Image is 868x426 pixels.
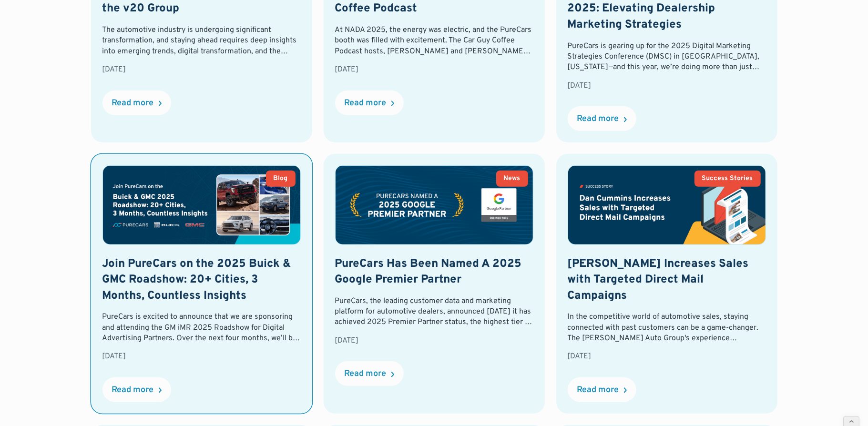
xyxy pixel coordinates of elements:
[568,81,766,91] div: [DATE]
[702,175,753,182] div: Success Stories
[335,64,533,75] div: [DATE]
[568,41,766,73] div: PureCars is gearing up for the 2025 Digital Marketing Strategies Conference (DMSC) in [GEOGRAPHIC...
[102,351,301,362] div: [DATE]
[91,154,312,414] a: BlogJoin PureCars on the 2025 Buick & GMC Roadshow: 20+ Cities, 3 Months, Countless InsightsPureC...
[568,312,766,344] div: In the competitive world of automotive sales, staying connected with past customers can be a game...
[577,386,619,395] div: Read more
[112,386,154,395] div: Read more
[335,25,533,57] div: At NADA 2025, the energy was electric, and the PureCars booth was filled with excitement. The Car...
[102,64,301,75] div: [DATE]
[568,256,766,304] h2: [PERSON_NAME] Increases Sales with Targeted Direct Mail Campaigns
[504,175,521,182] div: News
[335,335,533,346] div: [DATE]
[102,25,301,57] div: The automotive industry is undergoing significant transformation, and staying ahead requires deep...
[577,115,619,123] div: Read more
[274,175,288,182] div: Blog
[102,256,301,304] h2: Join PureCars on the 2025 Buick & GMC Roadshow: 20+ Cities, 3 Months, Countless Insights
[345,370,387,378] div: Read more
[324,154,545,414] a: NewsPureCars Has Been Named A 2025 Google Premier PartnerPureCars, the leading customer data and ...
[102,312,301,344] div: PureCars is excited to announce that we are sponsoring and attending the GM iMR 2025 Roadshow for...
[345,99,387,108] div: Read more
[335,256,533,288] h2: PureCars Has Been Named A 2025 Google Premier Partner
[335,296,533,328] div: PureCars, the leading customer data and marketing platform for automotive dealers, announced [DAT...
[112,99,154,108] div: Read more
[556,154,777,414] a: Success Stories[PERSON_NAME] Increases Sales with Targeted Direct Mail CampaignsIn the competitiv...
[568,351,766,362] div: [DATE]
